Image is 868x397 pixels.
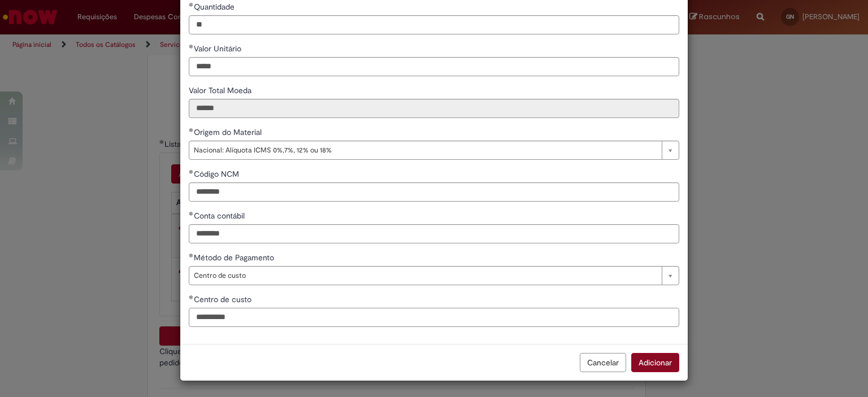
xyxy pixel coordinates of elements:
span: Obrigatório Preenchido [189,253,194,258]
span: Conta contábil [194,211,247,221]
span: Método de Pagamento [194,252,276,263]
input: Código NCM [189,182,679,202]
input: Centro de custo [189,308,679,327]
input: Valor Unitário [189,57,679,76]
span: Obrigatório Preenchido [189,128,194,132]
input: Conta contábil [189,224,679,243]
span: Quantidade [194,2,237,12]
span: Código NCM [194,169,241,179]
span: Somente leitura - Valor Total Moeda [189,85,254,95]
span: Obrigatório Preenchido [189,2,194,7]
span: Nacional: Alíquota ICMS 0%,7%, 12% ou 18% [194,141,656,159]
span: Obrigatório Preenchido [189,169,194,174]
span: Centro de custo [194,294,254,304]
button: Adicionar [631,353,679,372]
input: Quantidade [189,15,679,34]
span: Obrigatório Preenchido [189,211,194,216]
input: Valor Total Moeda [189,99,679,118]
span: Obrigatório Preenchido [189,44,194,49]
span: Origem do Material [194,127,264,137]
span: Obrigatório Preenchido [189,295,194,299]
span: Centro de custo [194,267,656,285]
span: Valor Unitário [194,43,244,54]
button: Cancelar [580,353,626,372]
